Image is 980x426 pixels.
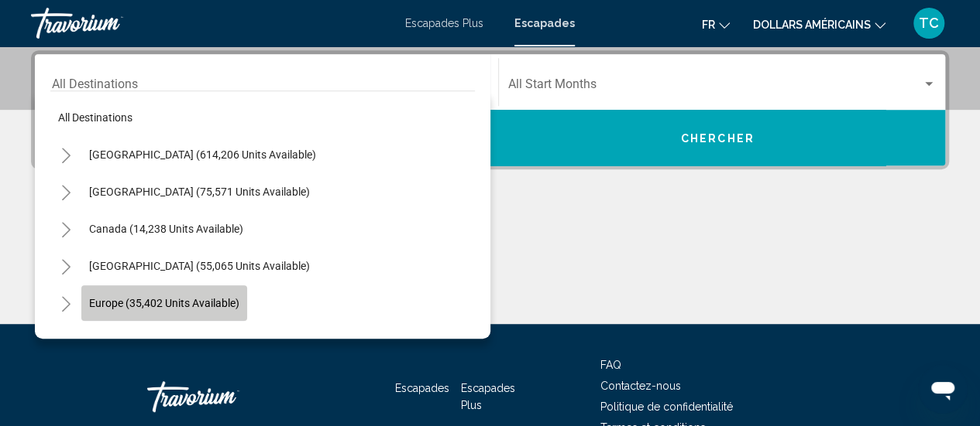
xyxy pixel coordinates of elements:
[461,382,515,411] a: Escapades Plus
[81,211,251,247] button: Canada (14,238 units available)
[50,213,81,244] button: Toggle Canada (14,238 units available)
[81,137,324,172] button: [GEOGRAPHIC_DATA] (614,206 units available)
[919,15,939,31] font: TC
[405,17,483,29] a: Escapades Plus
[50,176,81,207] button: Toggle Mexico (75,571 units available)
[490,110,946,165] button: Chercher
[81,174,318,210] button: [GEOGRAPHIC_DATA] (75,571 units available)
[81,322,250,358] button: Australia (2,911 units available)
[753,13,885,36] button: Changer de devise
[681,132,755,145] span: Chercher
[514,17,575,29] a: Escapades
[81,248,318,284] button: [GEOGRAPHIC_DATA] (55,065 units available)
[50,100,475,135] button: All destinations
[81,285,247,321] button: Europe (35,402 units available)
[600,380,681,392] a: Contactez-nous
[918,364,968,414] iframe: Bouton de lancement de la fenêtre de messagerie
[50,325,81,356] button: Toggle Australia (2,911 units available)
[600,400,733,413] a: Politique de confidentialité
[89,297,239,309] span: Europe (35,402 units available)
[89,223,243,235] span: Canada (14,238 units available)
[147,373,302,420] a: Travorium
[50,250,81,281] button: Toggle Caribbean & Atlantic Islands (55,065 units available)
[89,260,310,272] span: [GEOGRAPHIC_DATA] (55,065 units available)
[909,7,949,39] button: Menu utilisateur
[89,186,310,198] span: [GEOGRAPHIC_DATA] (75,571 units available)
[702,13,730,36] button: Changer de langue
[50,139,81,170] button: Toggle United States (614,206 units available)
[58,111,132,124] span: All destinations
[395,382,449,394] a: Escapades
[50,288,81,319] button: Toggle Europe (35,402 units available)
[600,359,621,371] a: FAQ
[31,8,390,39] a: Travorium
[35,54,945,165] div: Search widget
[702,19,715,31] font: fr
[89,148,316,161] span: [GEOGRAPHIC_DATA] (614,206 units available)
[753,19,871,31] font: dollars américains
